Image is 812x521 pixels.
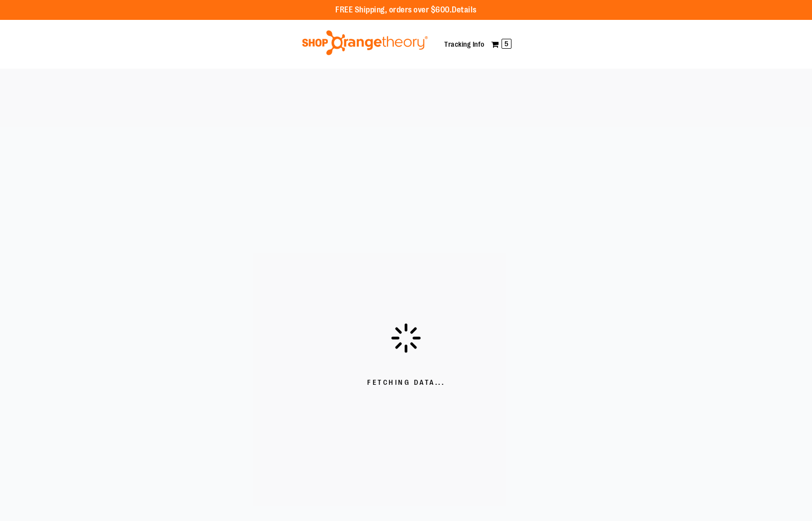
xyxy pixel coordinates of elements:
[502,39,511,49] span: 5
[444,40,485,48] a: Tracking Info
[367,378,445,388] span: Fetching Data...
[335,4,477,16] p: FREE Shipping, orders over $600.
[452,5,477,14] a: Details
[301,30,429,55] img: Shop Orangetheory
